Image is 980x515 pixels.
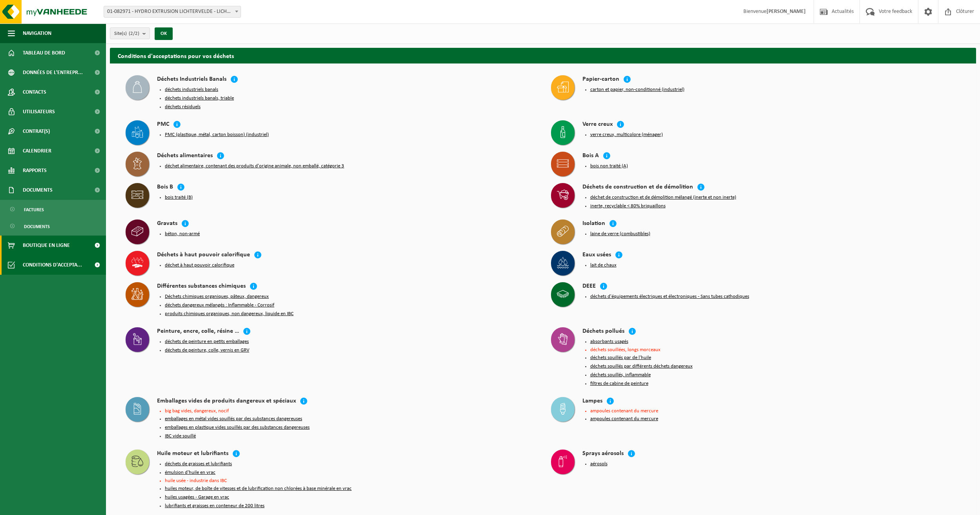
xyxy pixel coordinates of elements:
count: (2/2) [129,31,139,36]
button: emballages en plastique vides souillés par des substances dangereuses [165,424,310,431]
button: absorbants usagés [590,339,628,345]
button: déchets souillés par différents déchets dangereux [590,363,693,370]
h4: Gravats [157,219,177,228]
button: Déchets chimiques organiques, pâteux, dangereux [165,294,269,300]
button: déchets de peinture, colle, vernis en GRV [165,347,249,354]
h4: Eaux usées [582,251,611,260]
h4: Verre creux [582,120,613,129]
button: lubrifiants et graisses en conteneur de 200 litres [165,503,265,509]
span: Factures [24,202,44,217]
button: déchets dangereux mélangés : Inflammable - Corrosif [165,302,274,308]
span: Calendrier [23,141,51,161]
button: emballages en métal vides souillés par des substances dangereuses [165,416,302,422]
button: émulsion d'huile en vrac [165,470,215,476]
button: béton, non-armé [165,231,200,237]
a: Factures [2,202,104,217]
span: 01-082971 - HYDRO EXTRUSION LICHTERVELDE - LICHTERVELDE [104,6,241,17]
span: Boutique en ligne [23,236,70,255]
h4: Déchets pollués [582,327,624,336]
span: Documents [23,180,53,200]
button: inerte, recyclable < 80% briquaillons [590,203,666,209]
button: PMC (plastique, métal, carton boisson) (industriel) [165,132,269,138]
button: déchets de graisses et lubrifiants [165,461,232,467]
button: déchets souillés, inflammable [590,372,651,378]
button: ampoules contenant du mercure [590,416,658,422]
span: 01-082971 - HYDRO EXTRUSION LICHTERVELDE - LICHTERVELDE [104,6,241,18]
button: déchet à haut pouvoir calorifique [165,262,234,268]
button: déchets d'équipements électriques et électroniques - Sans tubes cathodiques [590,294,749,300]
button: verre creux, multicolore (ménager) [590,132,663,138]
span: Données de l'entrepr... [23,63,83,82]
button: bois non traité (A) [590,163,628,169]
strong: [PERSON_NAME] [766,9,806,15]
button: déchet de construction et de démolition mélangé (inerte et non inerte) [590,194,736,201]
button: déchets souillés par de l'huile [590,355,651,361]
h4: Isolation [582,219,605,228]
h4: Déchets Industriels Banals [157,75,226,84]
button: produits chimiques organiques, non dangereux, liquide en IBC [165,311,294,317]
a: Documents [2,219,104,234]
span: Documents [24,219,50,234]
button: filtres de cabine de peinture [590,381,648,387]
h4: DEEE [582,282,596,291]
span: Rapports [23,161,47,180]
li: big bag vides, dangereux, nocif [165,408,535,413]
h2: Conditions d'acceptations pour vos déchets [110,48,976,63]
h4: Lampes [582,397,602,406]
button: lait de chaux [590,262,617,268]
button: laine de verre (combustibles) [590,231,650,237]
h4: Différentes substances chimiques [157,282,246,291]
button: OK [155,27,173,40]
button: déchets industriels banals, triable [165,95,234,102]
h4: Déchets de construction et de démolition [582,183,693,192]
span: Tableau de bord [23,43,65,63]
h4: Bois A [582,152,599,161]
span: Contrat(s) [23,121,50,141]
button: bois traité (B) [165,194,193,201]
li: déchets souillées, longs morceaux [590,347,961,352]
button: carton et papier, non-conditionné (industriel) [590,87,684,93]
h4: Sprays aérosols [582,450,624,459]
h4: Déchets à haut pouvoir calorifique [157,251,250,260]
h4: Papier-carton [582,75,619,84]
button: aérosols [590,461,608,467]
span: Navigation [23,24,51,43]
span: Site(s) [114,28,139,40]
h4: Déchets alimentaires [157,152,213,161]
span: Conditions d'accepta... [23,255,82,275]
h4: Huile moteur et lubrifiants [157,450,228,459]
li: huile usée - industrie dans IBC [165,478,535,483]
button: déchet alimentaire, contenant des produits d'origine animale, non emballé, catégorie 3 [165,163,344,169]
h4: Peinture, encre, colle, résine … [157,327,239,336]
button: déchets industriels banals [165,87,218,93]
button: déchets de peinture en petits emballages [165,339,249,345]
button: huiles usagées - Garage en vrac [165,494,229,500]
li: ampoules contenant du mercure [590,408,961,413]
h4: PMC [157,120,169,129]
span: Utilisateurs [23,102,55,121]
span: Contacts [23,82,46,102]
h4: Emballages vides de produits dangereux et spéciaux [157,397,296,406]
h4: Bois B [157,183,173,192]
button: huiles moteur, de boîte de vitesses et de lubrification non chlorées à base minérale en vrac [165,486,352,492]
button: IBC vide souillé [165,433,196,439]
button: déchets résiduels [165,104,201,110]
button: Site(s)(2/2) [110,27,150,39]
